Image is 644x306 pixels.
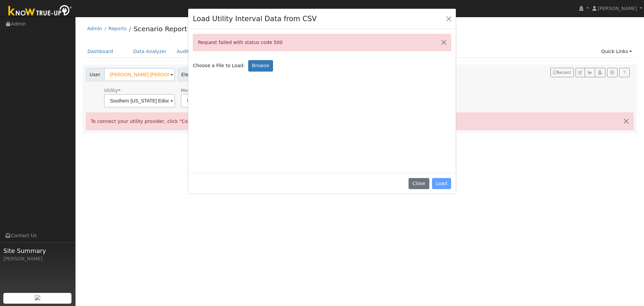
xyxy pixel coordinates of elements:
[437,34,451,51] button: Close
[444,14,453,23] button: Close
[409,178,429,189] button: Close
[193,13,317,24] h4: Load Utility Interval Data from CSV
[193,62,245,69] span: Choose a File to Load:
[248,60,273,72] label: Browse
[193,34,451,51] div: Request failed with status code 500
